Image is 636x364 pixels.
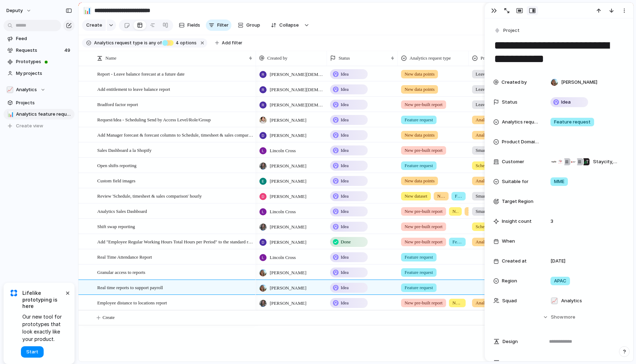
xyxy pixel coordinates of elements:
[502,138,539,145] span: Product Domain Area
[405,132,434,139] span: New data points
[341,132,349,139] span: Idea
[4,33,75,44] a: Feed
[22,313,64,343] span: Our new tool for prototypes that look exactly like your product.
[564,314,575,321] span: more
[341,116,349,123] span: Idea
[476,223,497,230] span: Scheduling
[16,86,37,93] span: Analytics
[82,20,106,31] button: Create
[270,132,306,139] span: [PERSON_NAME]
[6,86,13,93] div: 📈
[270,269,306,276] span: [PERSON_NAME]
[453,238,462,246] span: Feature request
[234,20,264,31] button: Group
[405,193,427,200] span: New dataset
[4,68,75,79] a: My projects
[405,162,433,169] span: Feature request
[341,284,349,291] span: Idea
[405,86,434,93] span: New data points
[174,40,197,46] span: options
[246,22,260,29] span: Group
[476,101,487,108] span: Leave
[468,208,474,215] span: New data points
[3,5,35,16] button: deputy
[405,177,434,184] span: New data points
[97,70,185,78] span: Report - Leave balance forecast at a future date
[16,47,62,54] span: Requests
[561,297,582,304] span: Analytics
[561,99,571,106] span: Idea
[405,223,443,230] span: New pre-built report
[270,193,306,200] span: [PERSON_NAME]
[502,218,532,225] span: Insight count
[4,109,75,120] div: 📊Analytics feature requests
[502,277,517,285] span: Region
[4,56,75,67] a: Prototypes
[206,20,231,31] button: Filter
[16,35,72,42] span: Feed
[405,116,433,123] span: Feature request
[4,84,75,95] button: 📈Analytics
[270,208,296,215] span: Lincoln Cross
[64,47,72,54] span: 49
[4,45,75,56] a: Requests49
[97,222,135,230] span: Shift swap reporting
[561,79,597,86] span: [PERSON_NAME]
[502,178,528,185] span: Suitable for
[97,253,152,261] span: Real Time Attendance Report
[16,70,72,77] span: My projects
[97,268,145,276] span: Granular access to reports
[270,224,306,231] span: [PERSON_NAME]
[7,110,12,118] div: 📊
[476,162,497,169] span: Scheduling
[211,38,247,48] button: Add filter
[453,208,458,215] span: New dataset
[476,208,509,215] span: Smart Scheduling
[143,39,163,47] button: isany of
[267,55,287,62] span: Created by
[97,131,253,139] span: Add Manager forecast & forecast columns to Schedule, timesheet & sales comparison report
[341,208,349,215] span: Idea
[476,147,509,154] span: Smart Scheduling
[267,20,302,31] button: Collapse
[405,284,433,291] span: Feature request
[270,300,306,307] span: [PERSON_NAME]
[83,6,91,15] div: 📊
[82,5,93,16] button: 📊
[341,269,349,276] span: Idea
[405,254,433,261] span: Feature request
[16,111,72,118] span: Analytics feature requests
[554,178,564,185] span: MME
[405,147,443,154] span: New pre-built report
[97,176,136,184] span: Custom field images
[551,297,558,304] div: 📈
[97,237,253,246] span: Add "Employee Regular Working Hours Total Hours per Period" to the standard report > Team Member ...
[270,178,306,185] span: [PERSON_NAME]
[493,26,522,36] button: Project
[554,277,566,285] span: APAC
[502,198,533,205] span: Target Region
[16,99,72,106] span: Projects
[176,20,203,31] button: Fields
[26,348,38,355] span: Start
[502,258,527,265] span: Created at
[341,223,349,230] span: Idea
[270,101,324,109] span: [PERSON_NAME][DEMOGRAPHIC_DATA]
[501,79,527,86] span: Created by
[493,311,625,324] button: Showmore
[4,121,75,131] button: Create view
[476,86,487,93] span: Leave
[502,297,517,304] span: Squad
[97,298,167,307] span: Employee distance to locations report
[481,55,521,62] span: Product Domain Area
[476,193,509,200] span: Smart Scheduling
[97,100,138,108] span: Bradford factor report
[63,288,72,297] button: Dismiss
[593,158,619,165] span: Staycity , NEXTDC , supreme hotel group , [PERSON_NAME] group , ht services , TransUrban
[103,314,115,321] span: Create
[148,40,161,46] span: any of
[503,338,518,345] span: Design
[279,22,299,29] span: Collapse
[405,238,443,246] span: New pre-built report
[6,111,13,118] button: 📊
